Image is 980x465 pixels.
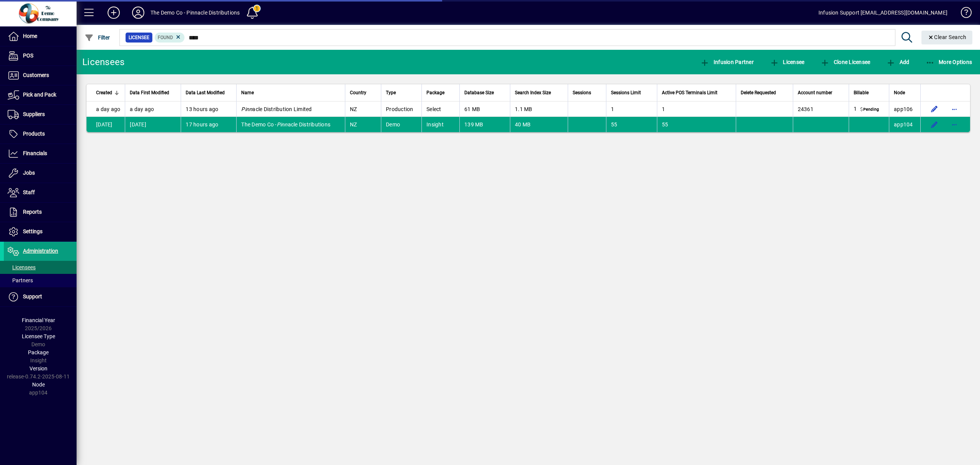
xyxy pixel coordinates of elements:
td: 1.1 MB [510,102,568,117]
span: Partners [8,277,33,283]
span: Filter [85,34,110,41]
div: Delete Requested [741,88,788,97]
span: Licensees [8,264,36,270]
a: Pick and Pack [4,85,77,105]
em: Pinn [241,106,252,112]
span: Package [28,349,49,355]
td: Select [421,102,459,117]
a: Customers [4,66,77,85]
span: Settings [23,228,42,234]
div: Package [426,88,455,97]
span: Node [32,381,45,388]
a: Knowledge Base [955,2,970,26]
span: Licensee [770,59,805,65]
span: Found [158,35,173,40]
td: 17 hours ago [181,117,236,132]
div: Search Index Size [515,88,563,97]
td: 139 MB [459,117,510,132]
span: Financial Year [22,317,55,323]
mat-chip: Found Status: Found [155,33,185,43]
td: Insight [421,117,459,132]
span: Data First Modified [130,88,169,97]
td: 61 MB [459,102,510,117]
a: Jobs [4,164,77,183]
span: Search Index Size [515,88,551,97]
a: Financials [4,144,77,163]
div: Name [241,88,340,97]
td: Demo [381,117,421,132]
span: Home [23,33,37,39]
span: Clear Search [928,34,967,40]
button: Profile [126,6,150,20]
a: Support [4,287,77,306]
td: 55 [606,117,657,132]
span: Staff [23,189,35,195]
span: Delete Requested [741,88,776,97]
a: Partners [4,274,77,287]
a: Reports [4,203,77,222]
span: Created [96,88,112,97]
span: POS [23,52,33,59]
span: Products [23,131,45,137]
span: app106.prod.infusionbusinesssoftware.com [894,106,913,112]
td: 24361 [793,102,849,117]
div: Country [350,88,377,97]
button: Licensee [768,55,807,69]
button: More options [948,118,960,131]
span: Node [894,88,905,97]
span: Billable [854,88,869,97]
span: Reports [23,209,42,215]
a: Licensees [4,261,77,274]
span: Pending [859,107,880,113]
span: Type [386,88,396,97]
a: POS [4,46,77,65]
span: acle Distribution Limited [241,106,312,112]
span: Package [426,88,444,97]
span: Name [241,88,254,97]
div: Database Size [464,88,505,97]
span: Customers [23,72,49,78]
div: Data Last Modified [186,88,232,97]
span: Sessions Limit [611,88,641,97]
span: Licensee Type [22,333,55,339]
span: app104.prod.infusionbusinesssoftware.com [894,121,913,128]
td: NZ [345,102,381,117]
span: Add [886,59,909,65]
div: Infusion Support [EMAIL_ADDRESS][DOMAIN_NAME] [818,7,947,19]
a: Home [4,27,77,46]
span: Jobs [23,170,35,176]
button: More Options [924,55,974,69]
td: 13 hours ago [181,102,236,117]
a: Settings [4,222,77,241]
div: The Demo Co - Pinnacle Distributions [150,7,240,19]
div: Sessions Limit [611,88,652,97]
button: Add [101,6,126,20]
span: Account number [798,88,832,97]
span: More Options [926,59,972,65]
button: Infusion Partner [698,55,756,69]
span: Database Size [464,88,494,97]
button: More options [948,103,960,115]
div: Billable [854,88,884,97]
div: Node [894,88,916,97]
div: Created [96,88,120,97]
td: a day ago [87,102,125,117]
span: Licensee [129,34,149,41]
div: Data First Modified [130,88,176,97]
div: Type [386,88,417,97]
span: Sessions [573,88,591,97]
span: Suppliers [23,111,45,117]
div: Licensees [82,56,124,68]
span: Version [29,365,47,372]
button: Add [884,55,911,69]
button: Clone Licensee [818,55,872,69]
span: Administration [23,248,58,254]
span: Country [350,88,366,97]
span: Financials [23,150,47,156]
div: Account number [798,88,844,97]
td: 55 [657,117,736,132]
td: a day ago [125,102,181,117]
td: [DATE] [87,117,125,132]
span: Active POS Terminals Limit [662,88,717,97]
td: 1 [606,102,657,117]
